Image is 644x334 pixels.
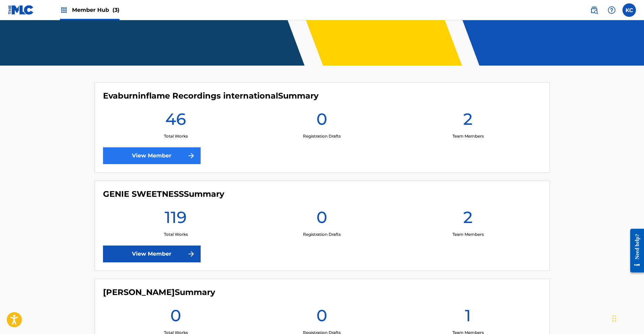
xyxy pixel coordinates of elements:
h1: 2 [463,109,473,133]
h1: 46 [165,109,186,133]
h1: 0 [170,305,181,330]
a: View Member [103,246,201,262]
h1: 0 [316,305,327,330]
p: Team Members [452,231,484,237]
h1: 0 [316,109,327,133]
div: Help [605,3,618,17]
img: MLC Logo [8,5,34,15]
img: f7272a7cc735f4ea7f67.svg [187,152,195,160]
div: User Menu [622,3,636,17]
p: Team Members [452,133,484,139]
a: View Member [103,147,201,164]
img: search [590,6,598,14]
p: Registration Drafts [303,231,341,237]
p: Registration Drafts [303,133,341,139]
h4: GENIE SWEETNESS [103,189,224,199]
h4: Evaburninflame Recordings international [103,91,318,101]
h1: 2 [463,207,473,231]
h1: 119 [165,207,187,231]
span: (3) [112,7,120,13]
img: help [608,6,616,14]
p: Total Works [164,231,188,237]
a: Public Search [587,3,601,17]
iframe: Chat Widget [610,302,644,334]
iframe: Resource Center [625,224,644,278]
h1: 1 [465,305,471,330]
img: Top Rightsholders [60,6,68,14]
p: Total Works [164,133,188,139]
img: f7272a7cc735f4ea7f67.svg [187,250,195,258]
div: Drag [612,308,616,329]
h1: 0 [316,207,327,231]
span: Member Hub [72,6,120,14]
h4: Kevin Richardo Campbell [103,287,215,297]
